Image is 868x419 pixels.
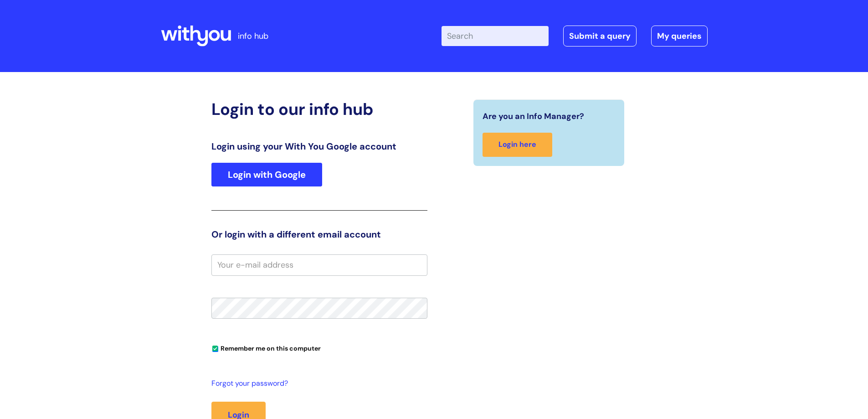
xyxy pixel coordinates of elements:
a: Submit a query [563,26,637,47]
a: Login here [483,133,552,157]
p: info hub [238,29,268,43]
a: My queries [651,26,708,47]
div: You can uncheck this option if you're logging in from a shared device [211,341,427,355]
input: Search [442,26,549,46]
h2: Login to our info hub [211,99,427,119]
input: Remember me on this computer [212,346,218,352]
h3: Login using your With You Google account [211,141,427,152]
span: Are you an Info Manager? [483,109,584,124]
label: Remember me on this computer [211,342,321,352]
a: Forgot your password? [211,377,423,390]
h3: Or login with a different email account [211,229,427,240]
input: Your e-mail address [211,254,427,275]
a: Login with Google [211,163,322,186]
